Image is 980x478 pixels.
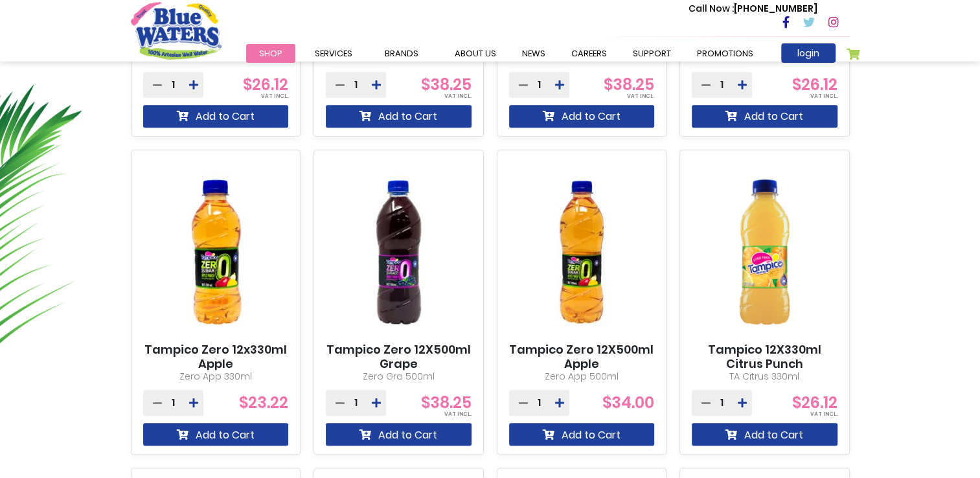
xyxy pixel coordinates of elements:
a: store logo [131,2,222,59]
a: Promotions [684,44,766,63]
img: Tampico Zero 12X500ml Grape [326,161,472,343]
span: $23.22 [239,392,288,413]
span: $38.25 [421,392,472,413]
a: login [781,43,836,63]
button: Add to Cart [326,105,472,128]
img: Tampico 12X330ml Citrus Punch [692,161,838,343]
p: [PHONE_NUMBER] [689,2,817,16]
a: support [620,44,684,63]
button: Add to Cart [326,423,472,446]
a: careers [558,44,620,63]
button: Add to Cart [692,423,838,446]
button: Add to Cart [509,423,655,446]
p: Zero Gra 500ml [326,370,472,383]
p: Zero App 500ml [509,370,655,383]
button: Add to Cart [692,105,838,128]
img: Tampico Zero 12x330ml Apple [143,161,289,343]
span: $38.25 [604,74,654,95]
a: Tampico Zero 12X500ml Apple [509,343,655,370]
span: Brands [385,47,418,60]
span: Shop [259,47,282,60]
span: $38.25 [421,74,472,95]
button: Add to Cart [143,105,289,128]
span: Services [315,47,352,60]
img: Tampico Zero 12X500ml Apple [509,161,655,343]
p: TA Citrus 330ml [692,370,838,383]
span: $26.12 [792,392,838,413]
span: $34.00 [602,392,654,413]
span: $26.12 [792,74,838,95]
p: Zero App 330ml [143,370,289,383]
a: Tampico 12X330ml Citrus Punch [692,343,838,370]
a: Tampico Zero 12x330ml Apple [143,343,289,370]
span: $26.12 [243,74,288,95]
span: Call Now : [689,2,734,15]
button: Add to Cart [509,105,655,128]
a: about us [442,44,509,63]
a: Tampico Zero 12X500ml Grape [326,343,472,370]
button: Add to Cart [143,423,289,446]
a: News [509,44,558,63]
